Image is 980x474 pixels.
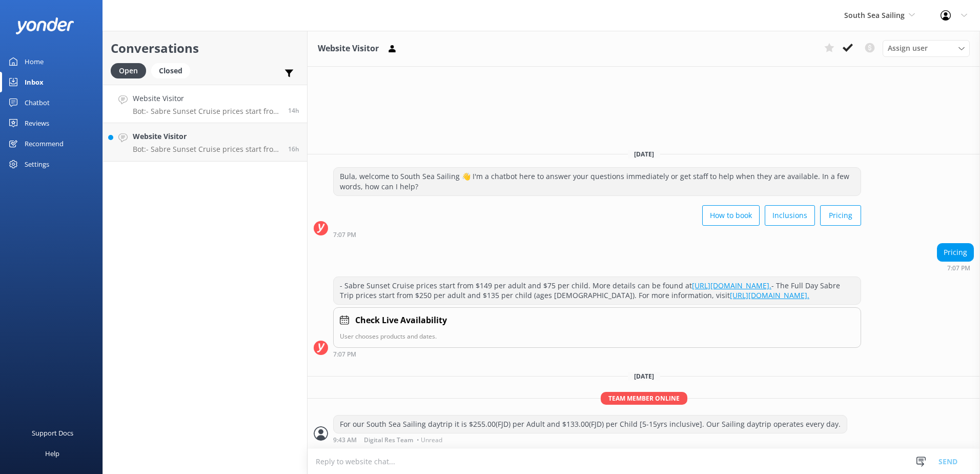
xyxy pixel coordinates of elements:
[334,277,861,304] div: - Sabre Sunset Cruise prices start from $149 per adult and $75 per child. More details can be fou...
[333,436,847,443] div: Sep 20 2025 09:43am (UTC +12:00) Pacific/Auckland
[111,63,146,78] div: Open
[333,350,861,358] div: Sep 19 2025 07:07pm (UTC +12:00) Pacific/Auckland
[702,205,760,226] button: How to book
[32,423,73,443] div: Support Docs
[103,85,307,123] a: Website VisitorBot:- Sabre Sunset Cruise prices start from $149 per adult and $75 per child. More...
[25,133,64,154] div: Recommend
[111,65,151,76] a: Open
[765,205,815,226] button: Inclusions
[355,314,447,327] h4: Check Live Availability
[601,392,687,405] span: Team member online
[628,150,660,159] span: [DATE]
[844,10,905,20] span: South Sea Sailing
[937,244,973,261] div: Pricing
[25,113,49,133] div: Reviews
[730,290,809,300] a: [URL][DOMAIN_NAME].
[334,168,861,195] div: Bula, welcome to South Sea Sailing 👋 I'm a chatbot here to answer your questions immediately or g...
[417,437,442,443] span: • Unread
[888,43,928,54] span: Assign user
[111,38,299,58] h2: Conversations
[318,42,379,55] h3: Website Visitor
[45,443,59,464] div: Help
[692,281,771,290] a: [URL][DOMAIN_NAME].
[15,17,74,34] img: yonder-white-logo.png
[820,205,861,226] button: Pricing
[947,265,970,271] strong: 7:07 PM
[288,145,299,153] span: Sep 19 2025 05:11pm (UTC +12:00) Pacific/Auckland
[151,63,190,78] div: Closed
[133,131,280,142] h4: Website Visitor
[364,437,413,443] span: Digital Res Team
[288,106,299,115] span: Sep 19 2025 07:07pm (UTC +12:00) Pacific/Auckland
[133,107,280,116] p: Bot: - Sabre Sunset Cruise prices start from $149 per adult and $75 per child. More details can b...
[25,51,44,72] div: Home
[333,351,356,358] strong: 7:07 PM
[333,231,861,238] div: Sep 19 2025 07:07pm (UTC +12:00) Pacific/Auckland
[151,65,195,76] a: Closed
[333,437,357,443] strong: 9:43 AM
[628,372,660,381] span: [DATE]
[333,232,356,238] strong: 7:07 PM
[133,93,280,104] h4: Website Visitor
[883,40,970,56] div: Assign User
[25,72,44,92] div: Inbox
[133,145,280,154] p: Bot: - Sabre Sunset Cruise prices start from $149 per adult and $75 per child. More details can b...
[340,331,854,341] p: User chooses products and dates.
[103,123,307,162] a: Website VisitorBot:- Sabre Sunset Cruise prices start from $149 per adult and $75 per child. More...
[334,416,847,433] div: For our South Sea Sailing daytrip it is $255.00(FJD) per Adult and $133.00(FJD) per Child [5-15yr...
[937,264,974,271] div: Sep 19 2025 07:07pm (UTC +12:00) Pacific/Auckland
[25,154,49,174] div: Settings
[25,92,50,113] div: Chatbot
